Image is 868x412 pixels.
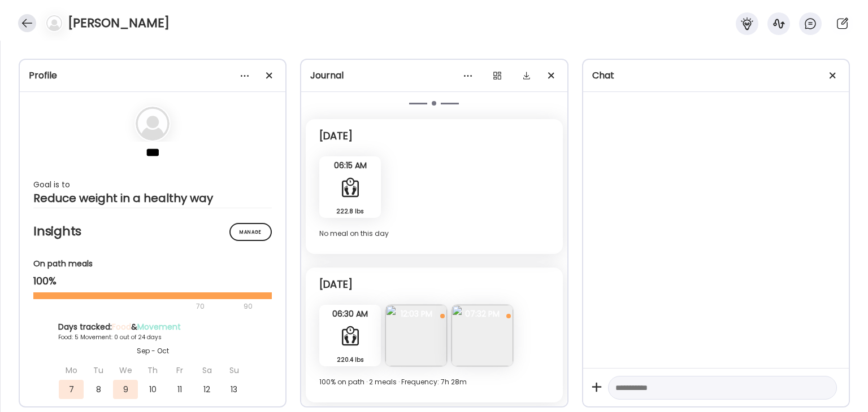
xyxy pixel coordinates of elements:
div: We [113,361,138,380]
h4: [PERSON_NAME] [68,14,170,32]
img: images%2FKygmC5XDyGa7KipJDbyCEGQRKsm2%2Fd7XbIeIJipMhAcF5rc7Y%2F4iCfO9XAewFVCVXWjoam_240 [452,305,513,366]
div: [DATE] [319,278,353,291]
span: 06:30 AM [319,309,381,319]
div: Sep - Oct [58,346,247,356]
div: 220.4 lbs [324,354,376,366]
img: images%2FKygmC5XDyGa7KipJDbyCEGQRKsm2%2FS7AJuMPu3jiyxcxuZ5bl%2FicuuAhi4G4fgyCTurvIG_240 [385,305,447,366]
div: Th [140,361,165,380]
div: 222.8 lbs [324,205,376,217]
div: 100% [33,274,272,288]
span: Food [112,321,131,332]
div: Mo [59,361,84,380]
div: Days tracked: & [58,321,247,333]
img: bg-avatar-default.svg [46,15,62,31]
div: Tu [86,361,111,380]
div: 7 [59,380,84,399]
span: 06:15 AM [319,160,381,170]
div: Journal [310,69,558,82]
div: 11 [167,380,192,399]
span: Movement [137,321,181,332]
div: 10 [140,380,165,399]
div: Goal is to [33,178,272,191]
span: 12:03 PM [385,309,447,319]
div: Profile [29,69,276,82]
div: Su [222,361,246,380]
div: Fr [167,361,192,380]
div: Sa [194,361,219,380]
img: bg-avatar-default.svg [136,107,170,141]
div: 12 [194,380,219,399]
div: 13 [222,380,246,399]
h2: Insights [33,223,272,240]
div: Chat [592,69,840,82]
div: 90 [242,300,254,313]
div: Food: 5 Movement: 0 out of 24 days [58,333,247,341]
div: [DATE] [319,129,353,143]
div: 70 [33,300,240,313]
div: On path meals [33,258,272,270]
div: Reduce weight in a healthy way [33,191,272,205]
div: No meal on this day [319,227,549,240]
div: Manage [229,223,272,241]
div: 8 [86,380,111,399]
div: 100% on path · 2 meals · Frequency: 7h 28m [319,375,549,389]
div: 9 [113,380,138,399]
span: 07:32 PM [452,309,513,319]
